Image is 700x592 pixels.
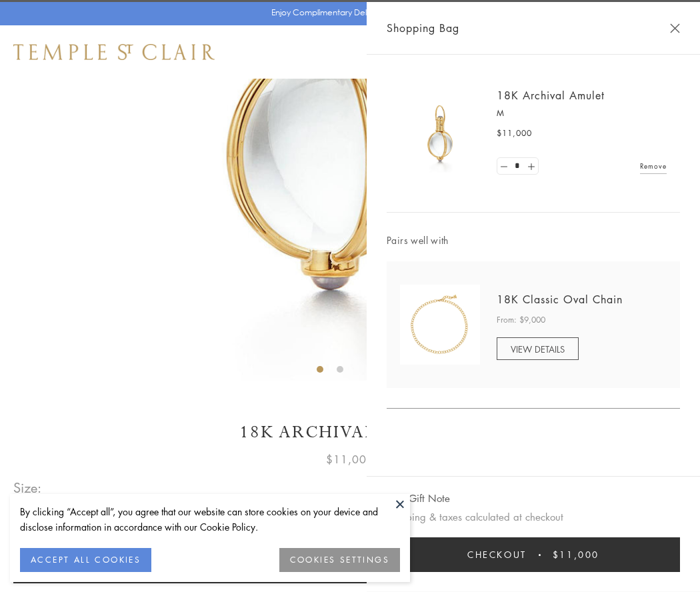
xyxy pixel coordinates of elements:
[387,490,450,507] button: Add Gift Note
[497,292,623,307] a: 18K Classic Oval Chain
[497,88,605,103] a: 18K Archival Amulet
[497,313,545,327] span: From: $9,000
[279,548,400,572] button: COOKIES SETTINGS
[497,337,579,360] a: VIEW DETAILS
[20,504,400,535] div: By clicking “Accept all”, you agree that our website can store cookies on your device and disclos...
[387,19,459,37] span: Shopping Bag
[400,93,480,173] img: 18K Archival Amulet
[400,285,480,365] img: N88865-OV18
[387,537,680,572] button: Checkout $11,000
[326,451,374,468] span: $11,000
[524,158,537,175] a: Set quantity to 2
[387,509,680,525] p: Shipping & taxes calculated at checkout
[20,548,151,572] button: ACCEPT ALL COOKIES
[13,421,687,444] h1: 18K Archival Amulet
[511,343,565,355] span: VIEW DETAILS
[13,477,43,499] span: Size:
[467,547,527,562] span: Checkout
[13,44,215,60] img: Temple St. Clair
[497,127,532,140] span: $11,000
[387,233,680,248] span: Pairs well with
[670,23,680,33] button: Close Shopping Bag
[640,159,667,173] a: Remove
[497,158,511,175] a: Set quantity to 0
[553,547,599,562] span: $11,000
[271,6,423,19] p: Enjoy Complimentary Delivery & Returns
[497,107,667,120] p: M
